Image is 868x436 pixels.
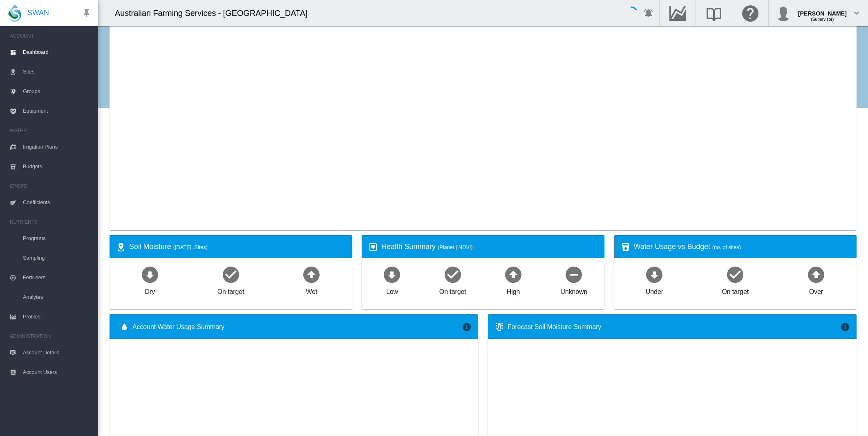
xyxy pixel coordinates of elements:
span: Coefficients [23,193,92,212]
md-icon: icon-arrow-down-bold-circle [140,265,160,284]
span: WATER [10,124,92,137]
span: CROPS [10,180,92,193]
span: ADMINISTRATION [10,330,92,343]
span: Analytes [23,287,92,307]
span: Programs [23,229,92,248]
span: Irrigation Plans [23,137,92,157]
div: [PERSON_NAME] [798,6,847,14]
md-icon: icon-checkbox-marked-circle [725,265,745,284]
md-icon: Click here for help [740,8,760,18]
span: NUTRIENTS [10,216,92,229]
span: ACCOUNT [10,29,92,42]
span: (Planet | NDVI) [438,244,473,250]
div: Under [646,284,663,296]
div: Forecast Soil Moisture Summary [508,323,840,331]
div: On target [439,284,466,296]
md-icon: icon-heart-box-outline [368,242,378,252]
md-icon: icon-bell-ring [644,8,653,18]
div: Health Summary [381,242,597,252]
span: Sites [23,62,92,82]
span: (Supervisor) [811,17,834,22]
span: ([DATE], Sites) [173,244,208,250]
md-icon: icon-thermometer-lines [494,322,504,332]
img: profile.jpg [775,5,792,21]
span: Dashboard [23,42,92,62]
div: On target [722,284,749,296]
span: Equipment [23,101,92,121]
md-icon: icon-checkbox-marked-circle [221,265,241,284]
span: Account Users [23,363,92,382]
span: Account Water Usage Summary [132,323,462,331]
span: Profiles [23,307,92,327]
div: Over [809,284,823,296]
md-icon: icon-arrow-down-bold-circle [644,265,664,284]
md-icon: icon-arrow-up-bold-circle [503,265,523,284]
md-icon: icon-cup-water [621,242,631,252]
div: On target [217,284,244,296]
span: (no. of sites) [712,244,741,250]
span: SWAN [27,8,49,18]
span: Fertilisers [23,268,92,287]
md-icon: icon-map-marker-radius [116,242,126,252]
div: Water Usage vs Budget [634,242,850,252]
md-icon: icon-arrow-up-bold-circle [806,265,826,284]
md-icon: icon-chevron-down [852,8,861,18]
div: High [507,284,520,296]
md-icon: Search the knowledge base [704,8,724,18]
div: Unknown [560,284,587,296]
div: Low [386,284,398,296]
div: Dry [145,284,155,296]
md-icon: Go to the Data Hub [668,8,687,18]
div: Soil Moisture [129,242,345,252]
md-icon: icon-checkbox-marked-circle [443,265,463,284]
span: Account Details [23,343,92,363]
div: Australian Farming Services - [GEOGRAPHIC_DATA] [115,7,315,19]
span: Budgets [23,157,92,176]
img: SWAN-Landscape-Logo-Colour-drop.png [8,4,21,22]
md-icon: icon-arrow-up-bold-circle [302,265,321,284]
md-icon: icon-arrow-down-bold-circle [382,265,402,284]
div: Wet [306,284,317,296]
md-icon: icon-pin [82,8,92,18]
span: Sampling [23,248,92,268]
md-icon: icon-water [119,322,129,332]
md-icon: icon-minus-circle [564,265,584,284]
md-icon: icon-information [462,322,472,332]
span: Groups [23,82,92,101]
button: icon-bell-ring [640,5,657,21]
md-icon: icon-information [840,322,850,332]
